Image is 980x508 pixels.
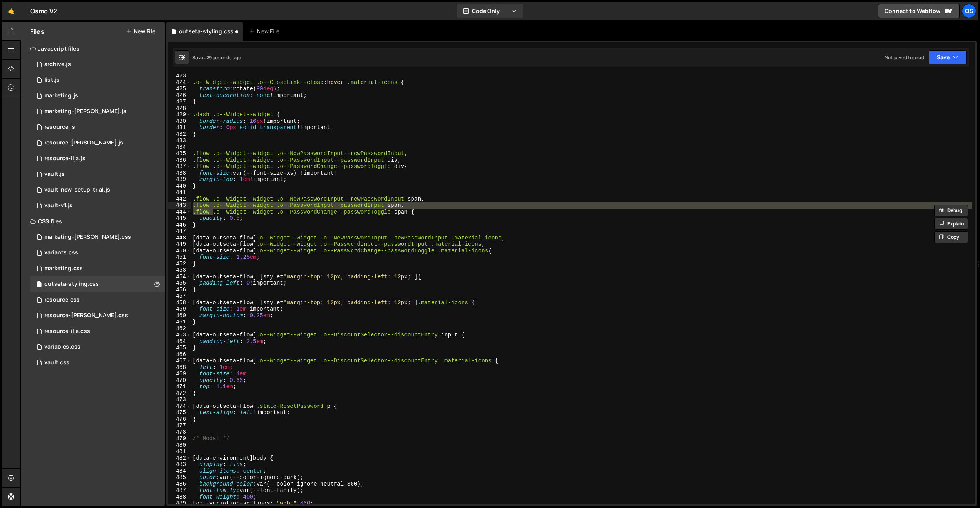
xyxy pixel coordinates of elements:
button: New File [126,28,155,35]
div: 437 [168,163,191,170]
div: 16596/45422.js [30,88,165,104]
div: 452 [168,261,191,267]
div: 480 [168,442,191,449]
div: 423 [168,73,191,79]
div: Saved [192,54,241,61]
div: 16596/46195.js [30,151,165,166]
div: marketing.js [44,92,78,99]
a: 🤙 [2,2,21,20]
div: 444 [168,209,191,216]
div: 447 [168,228,191,235]
div: New File [249,27,282,35]
div: 16596/45151.js [30,72,165,88]
div: resource-ilja.css [44,328,90,335]
div: vault.js [44,171,65,178]
button: Code Only [457,4,523,18]
div: 456 [168,287,191,293]
div: variants.css [44,249,78,256]
div: 424 [168,79,191,86]
div: marketing.css [44,265,83,272]
div: 445 [168,215,191,222]
div: resource.js [44,124,75,131]
h2: Files [30,27,44,36]
button: Copy [934,231,968,243]
div: 429 [168,111,191,118]
div: 464 [168,338,191,345]
div: 16596/45152.js [30,182,165,198]
div: 16596/45133.js [30,166,165,182]
div: 426 [168,92,191,99]
div: 29 seconds ago [206,54,241,61]
div: 471 [168,384,191,390]
div: 440 [168,183,191,190]
div: 443 [168,202,191,209]
div: Osmo V2 [30,6,57,16]
div: 450 [168,248,191,254]
div: 442 [168,196,191,203]
div: 478 [168,429,191,436]
div: resource-[PERSON_NAME].js [44,139,123,146]
div: list.js [44,77,60,84]
div: 425 [168,86,191,92]
div: 486 [168,481,191,488]
div: 483 [168,461,191,468]
button: Explain [934,218,968,230]
div: 455 [168,280,191,287]
div: 463 [168,332,191,338]
div: variables.css [44,344,80,351]
div: 475 [168,409,191,416]
div: 16596/46284.css [30,229,165,245]
div: 470 [168,377,191,384]
button: Debug [934,205,968,216]
div: 484 [168,468,191,475]
div: 446 [168,222,191,228]
div: Not saved to prod [885,54,924,61]
div: 474 [168,403,191,410]
div: 16596/45153.css [30,355,165,371]
div: 467 [168,358,191,364]
div: 427 [168,99,191,105]
div: CSS files [21,214,165,229]
div: 432 [168,131,191,138]
div: 476 [168,416,191,423]
div: 16596/46183.js [30,119,165,135]
div: 16596/45511.css [30,245,165,261]
div: 16596/45446.css [30,261,165,276]
div: 477 [168,422,191,429]
div: 449 [168,241,191,248]
div: 466 [168,351,191,358]
div: 16596/46210.js [30,57,165,72]
div: 430 [168,118,191,125]
div: 460 [168,312,191,319]
div: vault-new-setup-trial.js [44,186,110,194]
a: Connect to Webflow [878,4,960,18]
div: 454 [168,274,191,280]
div: 16596/46194.js [30,135,165,151]
div: 473 [168,397,191,403]
div: 458 [168,300,191,306]
div: 461 [168,319,191,325]
div: outseta-styling.css [179,27,233,35]
div: marketing-[PERSON_NAME].js [44,108,126,115]
div: marketing-[PERSON_NAME].css [44,234,131,241]
div: 431 [168,124,191,131]
div: 435 [168,150,191,157]
div: 487 [168,487,191,494]
div: vault-v1.js [44,202,73,209]
div: Javascript files [21,41,165,57]
div: 16596/46196.css [30,308,165,323]
div: 479 [168,435,191,442]
div: 436 [168,157,191,164]
div: resource.css [44,296,80,303]
div: 462 [168,325,191,332]
div: 434 [168,144,191,151]
div: 469 [168,371,191,377]
div: resource-[PERSON_NAME].css [44,312,128,319]
div: 472 [168,390,191,397]
div: 481 [168,448,191,455]
div: 482 [168,455,191,462]
div: 465 [168,345,191,351]
div: 453 [168,267,191,274]
div: 16596/45132.js [30,198,165,214]
div: 451 [168,254,191,261]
